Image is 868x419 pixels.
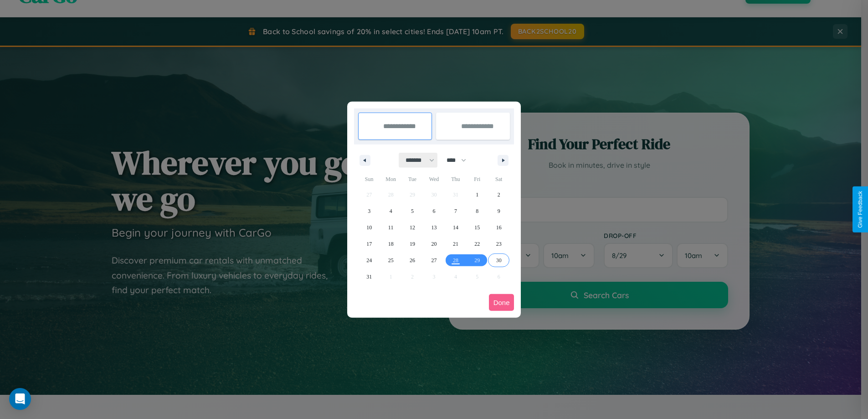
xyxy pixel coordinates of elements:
[359,203,380,219] button: 3
[467,186,488,203] button: 1
[467,172,488,186] span: Fri
[359,252,380,269] button: 24
[368,203,370,219] span: 3
[488,236,509,252] button: 23
[366,252,372,269] span: 24
[401,252,423,269] button: 26
[380,236,401,252] button: 18
[423,219,445,236] button: 13
[423,203,445,219] button: 6
[431,236,437,252] span: 20
[474,219,480,236] span: 15
[390,203,392,219] span: 4
[401,172,423,186] span: Tue
[431,219,437,236] span: 13
[476,203,478,219] span: 8
[410,219,415,236] span: 12
[401,236,423,252] button: 19
[453,252,458,269] span: 28
[489,294,514,311] button: Done
[380,252,401,269] button: 25
[445,236,466,252] button: 21
[366,219,372,236] span: 10
[857,191,863,228] div: Give Feedback
[380,219,401,236] button: 11
[366,269,372,285] span: 31
[488,219,509,236] button: 16
[411,203,414,219] span: 5
[410,252,415,269] span: 26
[498,203,500,219] span: 9
[474,236,480,252] span: 22
[445,172,466,186] span: Thu
[498,186,500,203] span: 2
[476,186,478,203] span: 1
[432,203,435,219] span: 6
[496,236,502,252] span: 23
[445,219,466,236] button: 14
[359,236,380,252] button: 17
[467,203,488,219] button: 8
[488,172,509,186] span: Sat
[423,172,445,186] span: Wed
[401,219,423,236] button: 12
[467,252,488,269] button: 29
[388,219,394,236] span: 11
[359,219,380,236] button: 10
[410,236,415,252] span: 19
[445,252,466,269] button: 28
[388,236,394,252] span: 18
[488,186,509,203] button: 2
[496,219,502,236] span: 16
[453,236,458,252] span: 21
[366,236,372,252] span: 17
[467,236,488,252] button: 22
[453,219,458,236] span: 14
[474,252,480,269] span: 29
[488,252,509,269] button: 30
[423,236,445,252] button: 20
[388,252,394,269] span: 25
[431,252,437,269] span: 27
[380,203,401,219] button: 4
[454,203,457,219] span: 7
[380,172,401,186] span: Mon
[423,252,445,269] button: 27
[467,219,488,236] button: 15
[359,269,380,285] button: 31
[359,172,380,186] span: Sun
[488,203,509,219] button: 9
[9,388,31,410] div: Open Intercom Messenger
[496,252,502,269] span: 30
[445,203,466,219] button: 7
[401,203,423,219] button: 5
